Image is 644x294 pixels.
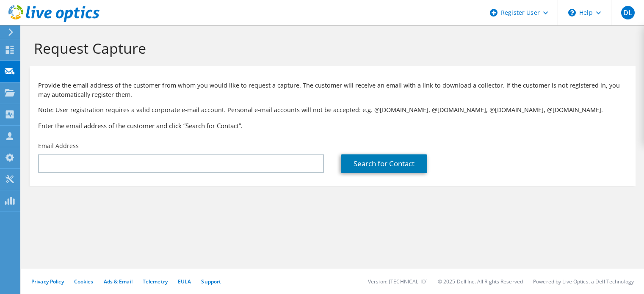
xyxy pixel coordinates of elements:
[438,278,523,285] li: © 2025 Dell Inc. All Rights Reserved
[38,81,627,99] p: Provide the email address of the customer from whom you would like to request a capture. The cust...
[201,278,221,285] a: Support
[74,278,94,285] a: Cookies
[104,278,133,285] a: Ads & Email
[38,121,627,130] h3: Enter the email address of the customer and click “Search for Contact”.
[533,278,634,285] li: Powered by Live Optics, a Dell Technology
[341,154,427,173] a: Search for Contact
[38,105,627,115] p: Note: User registration requires a valid corporate e-mail account. Personal e-mail accounts will ...
[368,278,428,285] li: Version: [TECHNICAL_ID]
[31,278,64,285] a: Privacy Policy
[568,9,576,16] svg: \n
[178,278,191,285] a: EULA
[38,142,79,150] label: Email Address
[34,39,627,57] h1: Request Capture
[621,6,635,19] span: DL
[143,278,168,285] a: Telemetry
